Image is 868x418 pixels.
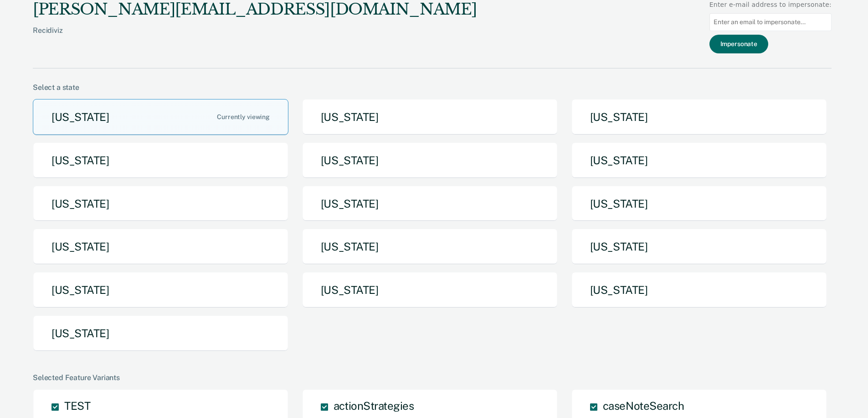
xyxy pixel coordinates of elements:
button: [US_STATE] [33,229,288,265]
button: [US_STATE] [33,142,288,178]
button: [US_STATE] [302,142,558,178]
button: [US_STATE] [302,186,558,222]
button: [US_STATE] [33,315,288,351]
span: caseNoteSearch [603,399,684,412]
button: [US_STATE] [571,272,827,308]
div: Selected Feature Variants [33,373,832,382]
button: [US_STATE] [571,229,827,265]
div: Recidiviz [33,26,477,49]
button: [US_STATE] [571,142,827,178]
button: [US_STATE] [302,272,558,308]
input: Enter an email to impersonate... [709,13,832,31]
button: [US_STATE] [571,186,827,222]
button: [US_STATE] [33,99,288,135]
button: [US_STATE] [302,229,558,265]
div: Select a state [33,83,832,92]
span: actionStrategies [334,399,414,412]
button: [US_STATE] [33,186,288,222]
button: Impersonate [709,35,768,53]
button: [US_STATE] [302,99,558,135]
button: [US_STATE] [571,99,827,135]
button: [US_STATE] [33,272,288,308]
span: TEST [64,399,90,412]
